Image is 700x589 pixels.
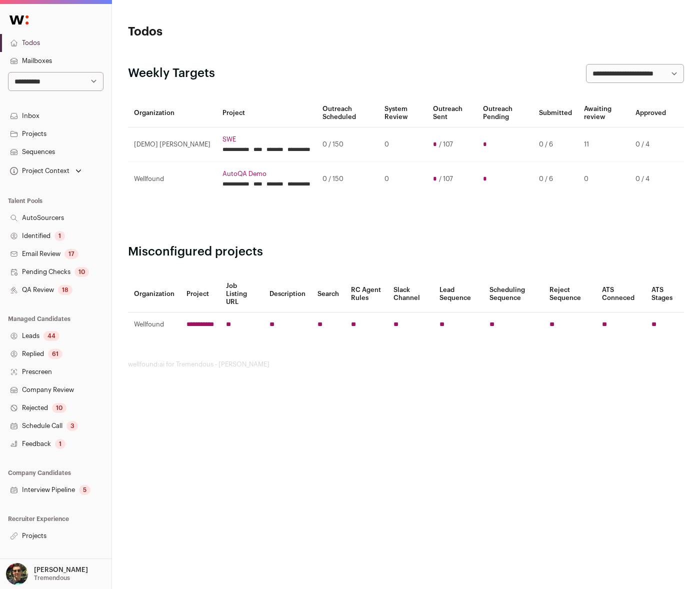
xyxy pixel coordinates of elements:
div: 44 [43,331,59,341]
th: Project [216,99,316,127]
th: Approved [629,99,672,127]
th: ATS Conneced [596,276,646,312]
th: Job Listing URL [220,276,263,312]
td: Wellfound [128,312,180,337]
th: Organization [128,276,180,312]
th: Outreach Scheduled [316,99,378,127]
td: 0 [578,162,629,196]
a: AutoQA Demo [222,170,310,178]
div: 10 [74,267,89,277]
th: Slack Channel [387,276,433,312]
th: Outreach Sent [427,99,477,127]
div: 10 [52,403,66,413]
h2: Weekly Targets [128,65,215,81]
div: 3 [66,421,78,431]
td: 11 [578,127,629,162]
td: 0 / 4 [629,127,672,162]
th: RC Agent Rules [345,276,388,312]
div: 61 [48,349,62,359]
th: Awaiting review [578,99,629,127]
h2: Misconfigured projects [128,244,684,260]
h1: Todos [128,24,313,40]
a: SWE [222,135,310,143]
div: 18 [58,285,72,295]
td: [DEMO] [PERSON_NAME] [128,127,216,162]
th: Submitted [533,99,578,127]
td: 0 / 150 [316,127,378,162]
p: Tremendous [34,574,70,582]
button: Open dropdown [8,164,83,178]
span: / 107 [439,175,453,183]
img: Wellfound [4,10,34,30]
th: Search [311,276,345,312]
div: Project Context [8,167,69,175]
td: 0 [378,127,427,162]
span: / 107 [439,140,453,148]
td: 0 / 6 [533,127,578,162]
button: Open dropdown [4,563,90,585]
td: 0 / 150 [316,162,378,196]
td: 0 / 6 [533,162,578,196]
th: Description [263,276,311,312]
td: Wellfound [128,162,216,196]
td: 0 / 4 [629,162,672,196]
p: [PERSON_NAME] [34,566,88,574]
div: 1 [55,439,65,449]
footer: wellfound:ai for Tremendous - [PERSON_NAME] [128,360,684,368]
th: Scheduling Sequence [483,276,544,312]
td: 0 [378,162,427,196]
th: Reject Sequence [543,276,595,312]
th: Organization [128,99,216,127]
div: 17 [64,249,78,259]
img: 8429747-medium_jpg [6,563,28,585]
th: Project [180,276,220,312]
th: System Review [378,99,427,127]
th: Outreach Pending [477,99,533,127]
th: ATS Stages [645,276,684,312]
th: Lead Sequence [433,276,483,312]
div: 5 [79,485,90,495]
div: 1 [54,231,65,241]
